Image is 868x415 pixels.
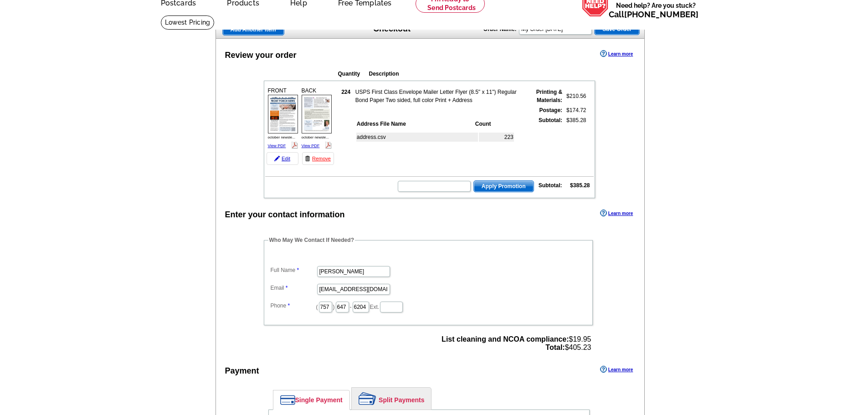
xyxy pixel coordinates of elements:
[600,210,633,217] a: Learn more
[268,143,286,148] a: View PDF
[268,135,295,139] span: october newsle...
[268,236,355,244] legend: Who May We Contact If Needed?
[475,119,514,128] th: Count
[225,49,297,61] div: Review your order
[223,24,284,35] span: Add Another Item
[479,133,514,142] td: 223
[355,87,527,105] td: USPS First Class Envelope Mailer Letter Flyer (8.5" x 11") Regular Bond Paper Two sided, full col...
[564,116,586,163] td: $385.28
[341,89,350,95] strong: 224
[305,156,310,161] img: trashcan-icon.gif
[600,50,633,57] a: Learn more
[325,142,332,149] img: pdf_logo.png
[564,106,586,115] td: $174.72
[267,85,299,151] div: FRONT
[600,366,633,373] a: Learn more
[302,135,329,139] span: october newsle...
[473,180,534,192] button: Apply Promotion
[271,302,316,310] label: Phone
[539,117,562,123] strong: Subtotal:
[356,133,478,142] td: address.csv
[359,392,376,405] img: split-payment.png
[273,390,349,410] a: Single Payment
[268,299,588,313] dd: ( ) - Ext.
[740,386,868,415] iframe: LiveChat chat widget
[609,1,703,19] span: Need help? Are you stuck?
[564,87,586,105] td: $210.56
[539,107,562,113] strong: Postage:
[300,85,333,151] div: BACK
[271,266,316,274] label: Full Name
[539,182,562,189] strong: Subtotal:
[302,152,334,165] a: Remove
[369,69,535,78] th: Description
[570,182,590,189] strong: $385.28
[474,181,534,192] span: Apply Promotion
[338,69,368,78] th: Quantity
[545,343,565,351] strong: Total:
[222,24,284,36] a: Add Another Item
[352,388,431,410] a: Split Payments
[268,95,298,133] img: small-thumb.jpg
[624,10,699,19] a: [PHONE_NUMBER]
[442,335,569,343] strong: List cleaning and NCOA compliance:
[280,395,295,405] img: single-payment.png
[267,152,298,165] a: Edit
[536,89,562,103] strong: Printing & Materials:
[302,143,320,148] a: View PDF
[302,95,332,133] img: small-thumb.jpg
[291,142,298,149] img: pdf_logo.png
[225,209,345,221] div: Enter your contact information
[274,156,280,161] img: pencil-icon.gif
[442,335,591,352] span: $19.95 $405.23
[609,10,699,19] span: Call
[225,365,259,377] div: Payment
[356,119,474,128] th: Address File Name
[271,284,316,292] label: Email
